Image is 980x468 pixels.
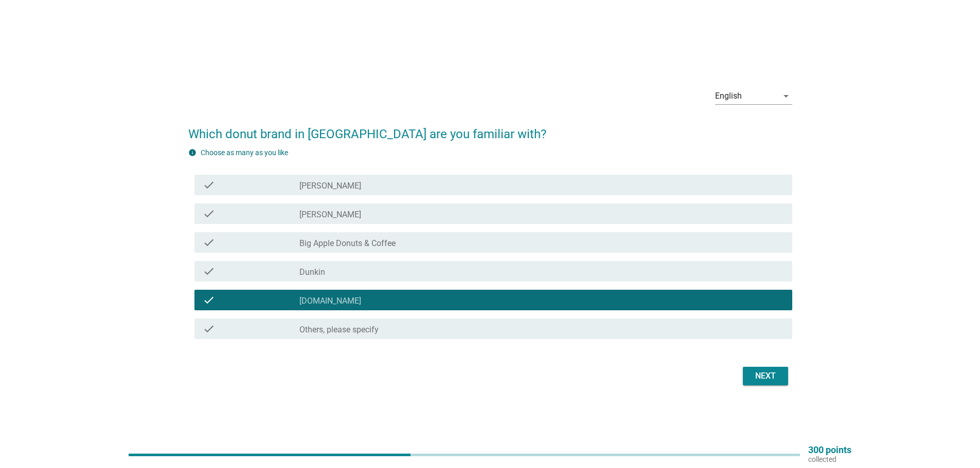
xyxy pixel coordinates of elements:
label: [DOMAIN_NAME] [299,296,361,306]
i: check [203,208,215,220]
i: check [203,265,215,277]
h2: Which donut brand in [GEOGRAPHIC_DATA] are you familiar with? [188,115,792,143]
p: 300 points [808,445,851,455]
button: Next [743,367,788,385]
i: check [203,323,215,335]
label: Dunkin [299,267,325,277]
p: collected [808,455,851,464]
i: info [188,148,197,157]
label: [PERSON_NAME] [299,210,361,220]
label: Big Apple Donuts & Coffee [299,238,396,249]
i: check [203,179,215,191]
i: check [203,294,215,306]
div: English [715,91,742,101]
i: check [203,236,215,249]
label: [PERSON_NAME] [299,181,361,191]
div: Next [751,370,780,382]
label: Choose as many as you like [201,148,288,157]
label: Others, please specify [299,325,379,335]
i: arrow_drop_down [780,90,792,102]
